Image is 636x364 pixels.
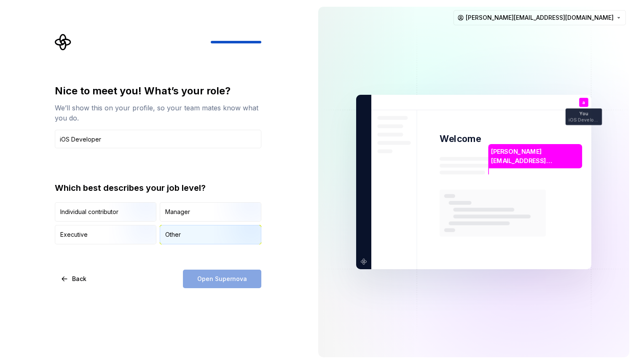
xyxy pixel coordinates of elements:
[55,103,261,123] div: We’ll show this on your profile, so your team mates know what you do.
[55,182,261,194] div: Which best describes your job level?
[60,208,118,216] div: Individual contributor
[55,34,72,51] svg: Supernova Logo
[72,275,86,283] span: Back
[165,208,190,216] div: Manager
[569,118,599,122] p: iOS Developer
[582,100,585,105] p: a
[55,84,261,98] div: Nice to meet you! What’s your role?
[55,130,261,148] input: Job title
[165,230,181,239] div: Other
[491,147,579,165] p: [PERSON_NAME][EMAIL_ADDRESS][DOMAIN_NAME]
[55,270,94,288] button: Back
[580,112,588,116] p: You
[60,230,88,239] div: Executive
[440,133,481,145] p: Welcome
[466,13,614,22] span: [PERSON_NAME][EMAIL_ADDRESS][DOMAIN_NAME]
[454,10,626,25] button: [PERSON_NAME][EMAIL_ADDRESS][DOMAIN_NAME]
